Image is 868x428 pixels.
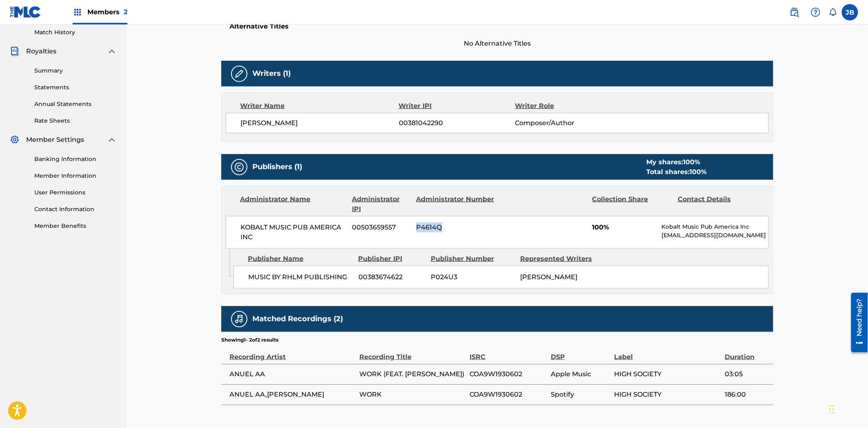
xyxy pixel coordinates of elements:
[592,223,656,232] span: 100%
[829,8,837,16] div: Notifications
[470,390,547,399] span: COA9W1930602
[234,162,244,172] img: Publishers
[34,100,117,108] a: Annual Statements
[725,390,769,399] span: 186:00
[252,162,302,172] h5: Publishers (1)
[252,69,291,78] h5: Writers (1)
[229,344,355,362] div: Recording Artist
[359,344,465,362] div: Recording Title
[221,39,773,49] span: No Alternative Titles
[34,188,117,197] a: User Permissions
[34,172,117,180] a: Member Information
[646,157,707,167] div: My shares:
[690,168,707,176] span: 100 %
[248,272,352,282] span: MUSIC BY RHLM PUBLISHING
[34,117,117,125] a: Rate Sheets
[786,4,803,20] a: Public Search
[678,194,757,214] div: Contact Details
[234,69,244,79] img: Writers
[515,101,621,111] div: Writer Role
[614,390,721,399] span: HIGH SOCIETY
[431,272,514,282] span: P024U3
[34,66,117,75] a: Summary
[725,369,769,379] span: 03:05
[842,4,858,20] div: User Menu
[830,397,835,421] div: Drag
[34,222,117,230] a: Member Benefits
[470,369,547,379] span: COA9W1930602
[34,28,117,37] a: Match History
[124,8,127,16] span: 2
[87,7,127,17] span: Members
[10,135,20,145] img: Member Settings
[107,46,117,56] img: expand
[808,4,824,20] div: Help
[646,167,707,177] div: Total shares:
[359,369,465,379] span: WORK (FEAT. [PERSON_NAME])
[107,135,117,145] img: expand
[248,254,352,264] div: Publisher Name
[234,314,244,324] img: Matched Recordings
[26,135,84,145] span: Member Settings
[358,272,425,282] span: 00383674622
[240,223,346,242] span: KOBALT MUSIC PUB AMERICA INC
[551,369,610,379] span: Apple Music
[614,344,721,362] div: Label
[73,7,82,17] img: Top Rightsholders
[240,118,399,128] span: [PERSON_NAME]
[10,6,41,18] img: MLC Logo
[240,194,346,214] div: Administrator Name
[358,254,425,264] div: Publisher IPI
[662,231,768,240] p: [EMAIL_ADDRESS][DOMAIN_NAME]
[470,344,547,362] div: ISRC
[592,194,672,214] div: Collection Share
[359,390,465,399] span: WORK
[252,314,343,324] h5: Matched Recordings (2)
[352,223,410,232] span: 00503659557
[614,369,721,379] span: HIGH SOCIETY
[845,290,868,355] iframe: Resource Center
[725,344,769,362] div: Duration
[399,118,515,128] span: 00381042290
[352,194,410,214] div: Administrator IPI
[26,46,56,56] span: Royalties
[811,7,821,17] img: help
[551,390,610,399] span: Spotify
[515,118,621,128] span: Composer/Author
[229,369,355,379] span: ANUEL AA
[551,344,610,362] div: DSP
[34,83,117,92] a: Statements
[229,390,355,399] span: ANUEL AA,[PERSON_NAME]
[416,223,496,232] span: P4614Q
[229,22,765,31] h5: Alternative Titles
[520,273,577,281] span: [PERSON_NAME]
[34,205,117,214] a: Contact Information
[520,254,603,264] div: Represented Writers
[827,389,868,428] iframe: Chat Widget
[221,336,278,344] p: Showing 1 - 2 of 2 results
[431,254,514,264] div: Publisher Number
[416,194,495,214] div: Administrator Number
[34,155,117,163] a: Banking Information
[683,158,700,166] span: 100 %
[790,7,799,17] img: search
[240,101,399,111] div: Writer Name
[10,46,20,56] img: Royalties
[662,223,768,231] p: Kobalt Music Pub America Inc
[399,101,515,111] div: Writer IPI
